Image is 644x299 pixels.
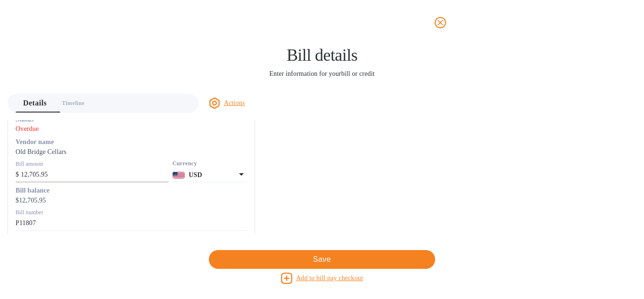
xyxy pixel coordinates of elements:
[173,172,185,178] img: USD
[16,210,43,215] label: Bill number
[16,124,247,134] p: Overdue
[189,171,202,178] b: USD
[474,133,644,299] iframe: Chat Widget
[16,162,43,167] label: Bill amount
[16,187,50,194] b: Bill balance
[21,168,169,182] input: $ Enter bill amount
[216,254,428,265] span: Save
[173,160,197,167] b: Currency
[16,138,54,145] b: Vendor name
[224,99,245,106] u: Actions
[23,97,47,110] span: Details
[296,275,363,282] u: Add to bill pay checkout
[62,98,84,108] span: Timeline
[16,217,247,231] input: Enter bill number
[16,195,247,205] p: $12,705.95
[8,69,636,79] p: Enter information for your bill or credit
[209,250,435,269] button: Save
[8,45,636,65] h1: Bill details
[16,147,247,157] p: Old Bridge Cellars
[16,168,21,182] div: $
[429,11,452,34] button: close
